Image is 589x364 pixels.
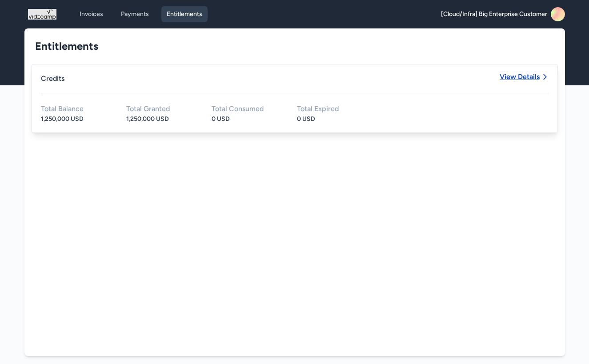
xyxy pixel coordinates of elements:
[74,6,108,22] a: Invoices
[441,10,547,19] span: [Cloud/Infra] Big Enterprise Customer
[126,114,197,124] div: 1,250,000 USD
[41,105,112,112] div: Total Balance
[126,105,197,112] div: Total Granted
[297,105,368,112] div: Total Expired
[212,114,283,124] div: 0 USD
[441,7,565,21] a: [Cloud/Infra] Big Enterprise Customer
[116,6,154,22] a: Payments
[161,6,208,22] a: Entitlements
[41,114,112,124] div: 1,250,000 USD
[500,73,549,80] a: View Details
[297,114,368,124] div: 0 USD
[500,73,540,80] span: View Details
[41,73,64,93] div: Credits
[212,105,283,112] div: Total Consumed
[28,7,56,21] img: logo_1757534123.png
[35,39,547,53] h1: Entitlements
